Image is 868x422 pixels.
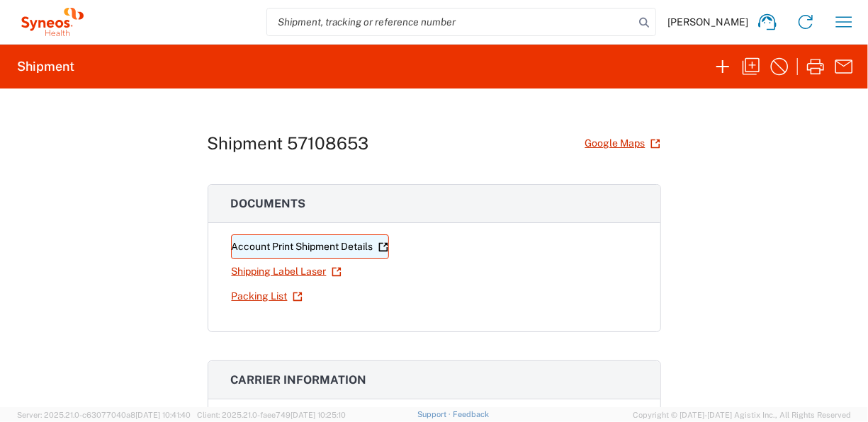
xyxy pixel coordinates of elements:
[17,58,74,75] h2: Shipment
[208,133,369,154] h1: Shipment 57108653
[231,234,389,259] a: Account Print Shipment Details
[417,410,453,418] a: Support
[585,131,661,156] a: Google Maps
[231,259,342,284] a: Shipping Label Laser
[197,411,346,419] span: Client: 2025.21.0-faee749
[633,409,851,421] span: Copyright © [DATE]-[DATE] Agistix Inc., All Rights Reserved
[135,411,191,419] span: [DATE] 10:41:40
[267,8,634,35] input: Shipment, tracking or reference number
[231,197,306,210] span: Documents
[291,411,346,419] span: [DATE] 10:25:10
[17,411,191,419] span: Server: 2025.21.0-c63077040a8
[453,410,489,418] a: Feedback
[231,373,367,387] span: Carrier information
[231,284,303,309] a: Packing List
[667,16,748,28] span: [PERSON_NAME]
